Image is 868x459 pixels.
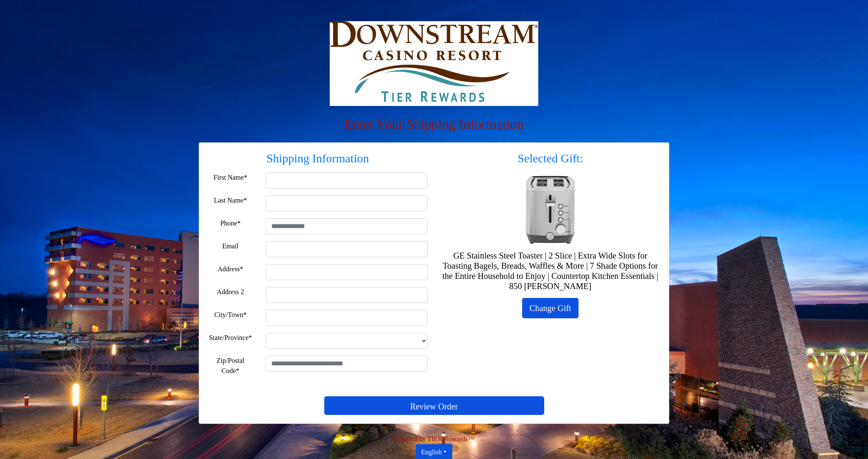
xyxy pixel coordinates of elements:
[214,195,247,206] label: Last Name*
[440,250,660,291] h5: GE Stainless Steel Toaster | 2 Slice | Extra Wide Slots for Toasting Bagels, Breads, Waffles & Mo...
[209,333,252,343] label: State/Province*
[517,176,584,244] img: GE Stainless Steel Toaster | 2 Slice | Extra Wide Slots for Toasting Bagels, Breads, Waffles & Mo...
[324,396,544,415] button: Review Order
[217,264,243,274] label: Address*
[214,172,248,183] label: First Name*
[440,151,660,166] h3: Selected Gift:
[214,310,247,320] label: City/Town*
[217,287,244,297] label: Address 2
[223,241,239,251] label: Email
[330,21,538,106] img: Logo
[394,435,475,442] span: Powered by TIER Rewards™
[199,116,669,132] h2: Enter Your Shipping Information
[220,218,241,228] label: Phone*
[208,151,428,166] h3: Shipping Information
[522,298,578,318] a: Change Gift
[208,356,253,376] label: Zip/Postal Code*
